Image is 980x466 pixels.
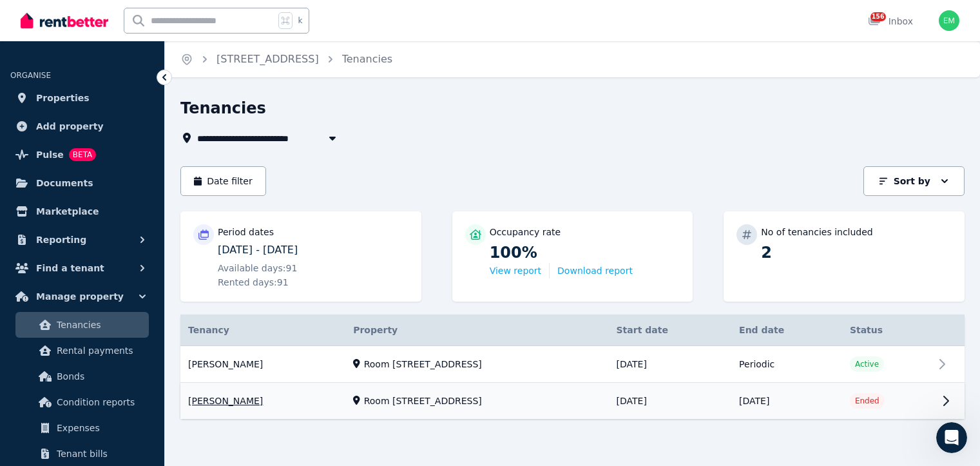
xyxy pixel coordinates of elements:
span: Tenancies [57,317,144,333]
a: View details for Ronalda Therese Cook [180,383,965,420]
span: Search for help [26,220,104,233]
span: BETA [69,148,96,161]
td: [DATE] [609,383,732,420]
p: 100% [490,242,680,263]
a: Expenses [15,415,149,441]
span: Rented days: 91 [218,276,289,289]
span: Expenses [57,420,144,436]
a: Documents [10,170,154,196]
button: Download report [557,264,633,277]
span: k [298,15,302,26]
th: End date [731,315,842,346]
button: Manage property [10,284,154,309]
span: Rental payments [57,343,144,358]
a: Add property [10,113,154,139]
p: How can we help? [26,113,232,135]
button: Reporting [10,227,154,253]
div: How Applications are Received and Managed [19,316,239,353]
span: Manage property [36,289,124,304]
span: Documents [36,175,93,191]
div: We typically reply in under 30 minutes [26,177,215,190]
span: Add property [36,119,104,134]
div: Inbox [868,15,913,28]
span: Tenancies [342,52,392,67]
span: Marketplace [36,204,99,219]
p: Occupancy rate [490,226,561,238]
span: ORGANISE [10,71,51,80]
button: Find a tenant [10,255,154,281]
a: Marketplace [10,199,154,224]
a: Rental payments [15,338,149,364]
a: Properties [10,85,154,111]
button: View report [490,264,541,277]
th: Start date [609,315,732,346]
div: Rental Payments - How They Work [26,249,216,263]
span: Bonds [57,369,144,384]
span: Messages [107,380,151,389]
span: Pulse [36,147,64,162]
img: Profile image for Jeremy [162,21,188,46]
a: View details for Ben Findley [180,346,965,383]
div: Rental Payments - General FAQs [19,292,239,316]
a: Tenancies [15,312,149,338]
a: [STREET_ADDRESS] [216,53,319,65]
div: Rental Payments - How They Work [19,244,239,268]
img: RentBetter [21,11,108,30]
div: How much does it cost? [19,268,239,292]
iframe: Intercom live chat [936,422,967,453]
p: [DATE] - [DATE] [218,242,408,258]
a: PulseBETA [10,142,154,168]
span: Tenant bills [57,446,144,461]
span: Help [204,380,225,389]
button: Sort by [863,166,965,196]
div: Send us a message [26,163,215,177]
span: Condition reports [57,394,144,410]
p: 2 [761,242,952,263]
a: Condition reports [15,389,149,415]
td: [DATE] [731,383,842,420]
span: Find a tenant [36,260,104,276]
button: Help [172,347,258,399]
div: Rental Payments - General FAQs [26,297,216,311]
p: Period dates [218,226,274,238]
span: Reporting [36,232,86,248]
span: Available days: 91 [218,262,297,275]
span: Home [28,380,57,389]
div: How Applications are Received and Managed [26,321,216,348]
p: No of tenancies included [761,226,872,238]
div: Send us a messageWe typically reply in under 30 minutes [13,152,245,201]
img: Profile image for Jodie [187,21,213,46]
button: Search for help [19,213,239,239]
button: Messages [86,347,171,399]
span: Tenancy [188,324,229,336]
span: Properties [36,90,90,106]
img: Emi [939,10,959,31]
nav: Breadcrumb [165,41,408,77]
img: Profile image for Rochelle [138,21,164,46]
a: Bonds [15,364,149,389]
div: How much does it cost? [26,273,216,287]
p: Hi Prince 👋 [26,92,232,113]
span: 156 [870,12,886,21]
th: Property [345,315,608,346]
button: Date filter [180,166,266,196]
img: logo [26,25,112,44]
h1: Tenancies [180,98,266,119]
p: Sort by [894,175,930,188]
div: Close [222,21,245,44]
th: Status [842,315,934,346]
